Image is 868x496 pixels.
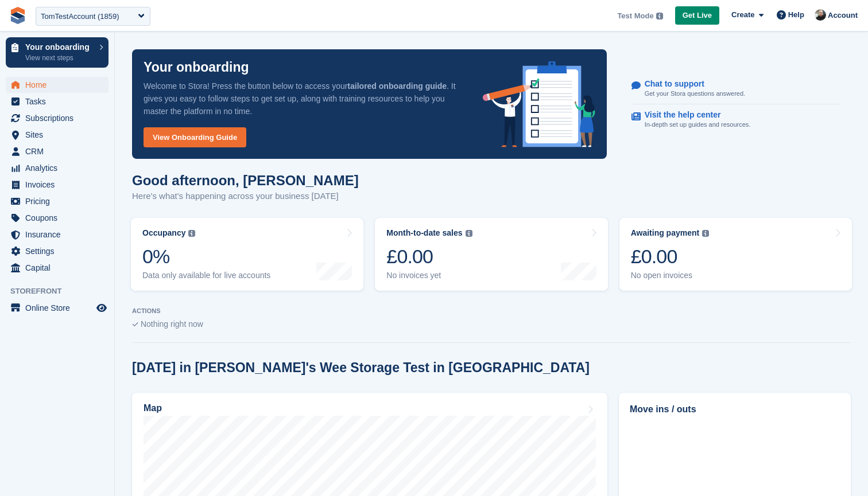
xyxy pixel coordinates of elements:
a: Chat to support Get your Stora questions answered. [631,73,840,105]
div: TomTestAccount (1859) [41,11,119,22]
div: £0.00 [386,245,472,268]
p: Welcome to Stora! Press the button below to access your . It gives you easy to follow steps to ge... [144,80,464,118]
div: Data only available for live accounts [142,271,270,280]
span: Capital [25,260,94,276]
span: Pricing [25,193,94,209]
a: menu [6,177,108,193]
h2: Move ins / outs [630,403,840,416]
h2: [DATE] in [PERSON_NAME]'s Wee Storage Test in [GEOGRAPHIC_DATA] [132,360,590,376]
a: Your onboarding View next steps [6,37,108,68]
span: Nothing right now [141,319,203,329]
a: menu [6,300,108,316]
div: No invoices yet [386,271,472,280]
div: 0% [142,245,270,268]
p: Here's what's happening across your business [DATE] [132,190,359,203]
span: Subscriptions [25,110,94,126]
a: menu [6,127,108,143]
img: blank_slate_check_icon-ba018cac091ee9be17c0a81a6c232d5eb81de652e7a59be601be346b1b6ddf79.svg [132,322,138,327]
a: menu [6,160,108,176]
span: Get Live [683,10,712,21]
h2: Map [144,403,162,413]
span: Tasks [25,93,94,110]
a: View Onboarding Guide [144,127,246,147]
img: stora-icon-8386f47178a22dfd0bd8f6a31ec36ba5ce8667c1dd55bd0f319d3a0aa187defe.svg [9,7,26,24]
p: Get your Stora questions answered. [645,89,745,99]
span: Analytics [25,160,94,176]
p: In-depth set up guides and resources. [645,120,751,130]
p: View next steps [25,53,94,63]
img: icon-info-grey-7440780725fd019a000dd9b08b2336e03edf1995a4989e88bcd33f0948082b44.svg [188,230,195,237]
a: menu [6,210,108,226]
img: icon-info-grey-7440780725fd019a000dd9b08b2336e03edf1995a4989e88bcd33f0948082b44.svg [702,230,709,237]
span: Create [731,9,754,21]
span: Sites [25,127,94,143]
span: Invoices [25,177,94,193]
h1: Good afternoon, [PERSON_NAME] [132,173,359,188]
a: menu [6,110,108,126]
span: Online Store [25,300,94,316]
div: Awaiting payment [631,228,700,238]
span: Insurance [25,226,94,243]
p: Your onboarding [144,61,249,74]
img: icon-info-grey-7440780725fd019a000dd9b08b2336e03edf1995a4989e88bcd33f0948082b44.svg [656,13,663,19]
a: menu [6,143,108,159]
strong: tailored onboarding guide [347,81,447,91]
a: menu [6,243,108,259]
span: Help [788,9,804,21]
a: Month-to-date sales £0.00 No invoices yet [375,218,607,291]
div: Occupancy [142,228,185,238]
div: No open invoices [631,271,710,280]
img: onboarding-info-6c161a55d2c0e0a8cae90662b2fe09162a5109e8cc188191df67fb4f79e88e88.svg [483,61,595,147]
div: £0.00 [631,245,710,268]
img: Tom Huddleston [815,9,826,21]
span: Coupons [25,210,94,226]
span: CRM [25,143,94,159]
a: menu [6,193,108,209]
p: ACTIONS [132,307,851,315]
a: menu [6,77,108,93]
div: Month-to-date sales [386,228,462,238]
a: menu [6,226,108,243]
a: menu [6,260,108,276]
span: Home [25,77,94,93]
span: Settings [25,243,94,259]
a: Occupancy 0% Data only available for live accounts [131,218,363,291]
p: Visit the help center [645,110,742,120]
span: Test Mode [617,10,653,22]
a: Get Live [675,6,719,25]
img: icon-info-grey-7440780725fd019a000dd9b08b2336e03edf1995a4989e88bcd33f0948082b44.svg [466,230,472,237]
a: menu [6,93,108,110]
span: Storefront [10,286,114,297]
span: Account [828,10,858,21]
a: Preview store [95,301,108,315]
p: Chat to support [645,79,736,89]
a: Visit the help center In-depth set up guides and resources. [631,104,840,135]
a: Awaiting payment £0.00 No open invoices [619,218,852,291]
p: Your onboarding [25,43,94,51]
